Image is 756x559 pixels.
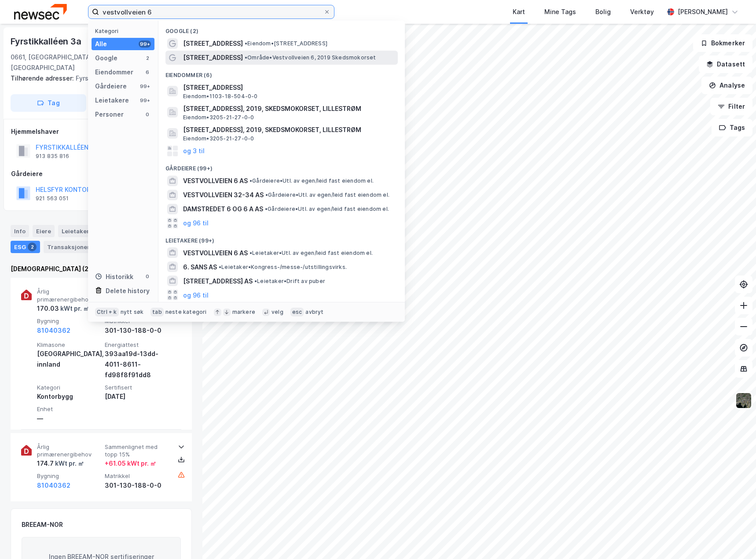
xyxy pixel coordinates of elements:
span: [STREET_ADDRESS] AS [183,276,253,287]
span: DAMSTREDET 6 OG 6 A AS [183,204,263,214]
span: 6. SANS AS [183,262,217,272]
img: newsec-logo.f6e21ccffca1b3a03d2d.png [14,4,67,19]
span: Bygning [37,317,101,325]
div: Gårdeiere [11,169,191,179]
div: kWt pr. ㎡ [54,458,84,469]
div: Historikk [95,272,133,282]
span: Klimasone [37,341,101,349]
div: [DATE] [105,391,169,402]
div: 301-130-188-0-0 [105,480,169,491]
span: • [250,177,252,184]
div: 2 [28,243,37,251]
span: Eiendom • 3205-21-27-0-0 [183,114,254,121]
button: Filter [710,98,752,115]
div: avbryt [305,309,323,316]
span: Gårdeiere • Utl. av egen/leid fast eiendom el. [265,206,389,213]
div: esc [290,308,304,316]
span: • [265,206,268,212]
div: [GEOGRAPHIC_DATA], innland [37,349,101,370]
span: Leietaker • Kongress-/messe-/utstillingsvirks. [219,264,347,271]
div: [PERSON_NAME] [678,7,728,17]
span: • [254,278,257,284]
div: 6 [144,69,151,76]
div: Leietakere [58,225,107,237]
span: Bygning [37,472,101,480]
div: 99+ [139,97,151,104]
iframe: Chat Widget [712,517,756,559]
div: velg [272,309,283,316]
div: Gårdeiere (99+) [158,158,405,174]
div: Transaksjoner [44,241,104,253]
span: [STREET_ADDRESS] [183,82,394,93]
div: Kontrollprogram for chat [712,517,756,559]
div: 0661, [GEOGRAPHIC_DATA], [GEOGRAPHIC_DATA] [11,52,122,73]
div: 913 835 816 [36,153,69,160]
div: 99+ [139,40,151,48]
div: Leietakere [95,95,129,106]
span: • [245,40,247,47]
span: Energiattest [105,341,169,349]
button: og 96 til [183,218,209,228]
span: Sertifisert [105,384,169,391]
div: Personer [95,109,124,120]
span: Område • Vestvollveien 6, 2019 Skedsmokorset [245,54,376,61]
span: [STREET_ADDRESS] [183,38,243,49]
span: Leietaker • Drift av puber [254,278,325,285]
div: 301-130-188-0-0 [105,325,169,336]
button: og 96 til [183,290,209,300]
div: neste kategori [165,309,207,316]
span: Gårdeiere • Utl. av egen/leid fast eiendom el. [250,177,374,184]
input: Søk på adresse, matrikkel, gårdeiere, leietakere eller personer [99,5,323,18]
div: 0 [144,111,151,118]
button: Analyse [701,77,752,94]
div: Bolig [595,7,611,17]
div: kWt pr. ㎡ [59,303,89,314]
div: tab [150,308,164,316]
span: [STREET_ADDRESS], 2019, SKEDSMOKORSET, LILLESTRØM [183,103,394,114]
div: 99+ [139,83,151,90]
div: Ctrl + k [95,308,119,316]
div: 921 563 051 [36,195,69,202]
div: 393aa19d-13dd-4011-8611-fd98f8f91dd8 [105,349,169,380]
div: Kontorbygg [37,391,101,402]
div: 174.7 [37,458,84,469]
div: BREEAM-NOR [22,519,63,530]
img: 9k= [735,392,752,409]
div: Verktøy [630,7,654,17]
span: VESTVOLLVEIEN 6 AS [183,248,248,258]
span: VESTVOLLVEIEN 6 AS [183,176,248,186]
span: Leietaker • Utl. av egen/leid fast eiendom el. [250,250,373,257]
span: [STREET_ADDRESS] [183,52,243,63]
button: og 3 til [183,146,205,156]
div: ESG [11,241,40,253]
button: 81040362 [37,480,70,491]
span: Kategori [37,384,101,391]
div: Eiendommer (6) [158,65,405,81]
span: • [250,250,252,256]
span: Enhet [37,405,101,413]
div: Info [11,225,29,237]
span: Gårdeiere • Utl. av egen/leid fast eiendom el. [265,191,389,199]
div: nytt søk [121,309,144,316]
div: Delete history [106,286,150,296]
div: Mine Tags [544,7,576,17]
div: 2 [144,55,151,62]
div: Fyrstikkalléen 3a [11,34,83,48]
div: markere [232,309,255,316]
span: • [219,264,221,270]
span: Eiendom • 3205-21-27-0-0 [183,135,254,142]
div: Google (2) [158,21,405,37]
div: Fyrstikkalléen 3b [11,73,185,84]
span: • [245,54,247,61]
div: Kart [513,7,525,17]
div: Google [95,53,117,63]
button: Bokmerker [693,34,752,52]
span: Eiendom • [STREET_ADDRESS] [245,40,327,47]
div: + 61.05 kWt pr. ㎡ [105,458,156,469]
div: — [37,413,101,424]
span: • [265,191,268,198]
div: 170.03 [37,303,89,314]
div: Kategori [95,28,154,34]
span: Matrikkel [105,472,169,480]
div: Leietakere (99+) [158,230,405,246]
